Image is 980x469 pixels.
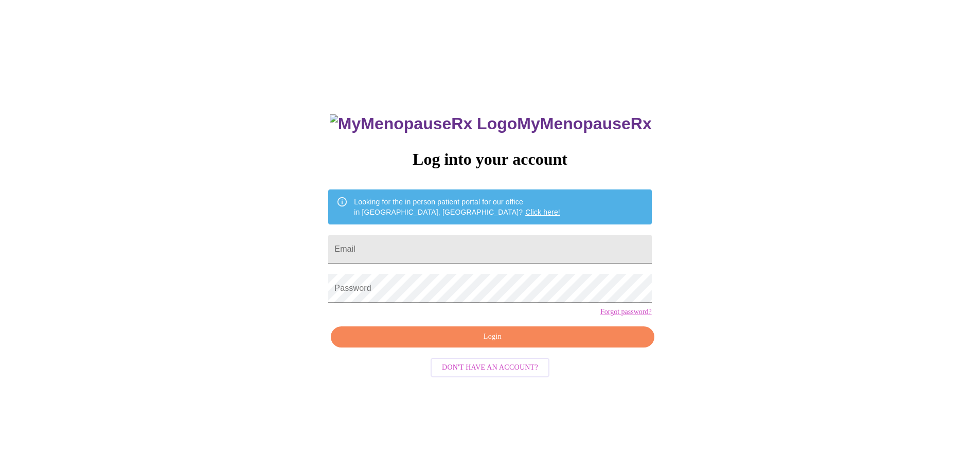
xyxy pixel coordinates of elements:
h3: MyMenopauseRx [330,114,652,133]
img: MyMenopauseRx Logo [330,114,517,133]
a: Forgot password? [600,308,652,316]
button: Login [331,326,654,348]
span: Don't have an account? [442,361,538,374]
a: Click here! [525,208,560,216]
h3: Log into your account [328,150,651,169]
button: Don't have an account? [431,358,549,378]
a: Don't have an account? [428,362,552,371]
span: Login [343,331,642,343]
div: Looking for the in person patient portal for our office in [GEOGRAPHIC_DATA], [GEOGRAPHIC_DATA]? [354,193,560,221]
